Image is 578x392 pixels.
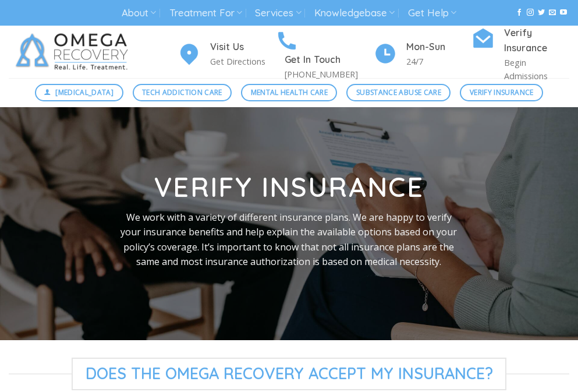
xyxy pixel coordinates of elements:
[9,26,140,78] img: Omega Recovery
[471,26,569,83] a: Verify Insurance Begin Admissions
[504,56,569,83] p: Begin Admissions
[470,87,534,98] span: Verify Insurance
[169,2,242,24] a: Treatment For
[55,87,114,98] span: [MEDICAL_DATA]
[285,68,373,81] p: [PHONE_NUMBER]
[538,9,545,17] a: Follow on Twitter
[251,87,328,98] span: Mental Health Care
[142,87,222,98] span: Tech Addiction Care
[356,87,441,98] span: Substance Abuse Care
[460,84,543,101] a: Verify Insurance
[72,358,507,390] span: Does The Omega Recovery Accept My Insurance?
[408,2,456,24] a: Get Help
[210,55,275,68] p: Get Directions
[116,210,463,270] p: We work with a variety of different insurance plans. We are happy to verify your insurance benefi...
[549,9,556,17] a: Send us an email
[285,52,373,68] h4: Get In Touch
[178,40,275,68] a: Visit Us Get Directions
[255,2,301,24] a: Services
[406,40,471,55] h4: Mon-Sun
[504,26,569,56] h4: Verify Insurance
[560,9,567,17] a: Follow on YouTube
[314,2,395,24] a: Knowledgebase
[516,9,523,17] a: Follow on Facebook
[346,84,451,101] a: Substance Abuse Care
[527,9,534,17] a: Follow on Instagram
[210,40,275,55] h4: Visit Us
[154,170,424,204] strong: Verify Insurance
[275,27,373,81] a: Get In Touch [PHONE_NUMBER]
[35,84,123,101] a: [MEDICAL_DATA]
[241,84,337,101] a: Mental Health Care
[406,55,471,68] p: 24/7
[133,84,232,101] a: Tech Addiction Care
[122,2,156,24] a: About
